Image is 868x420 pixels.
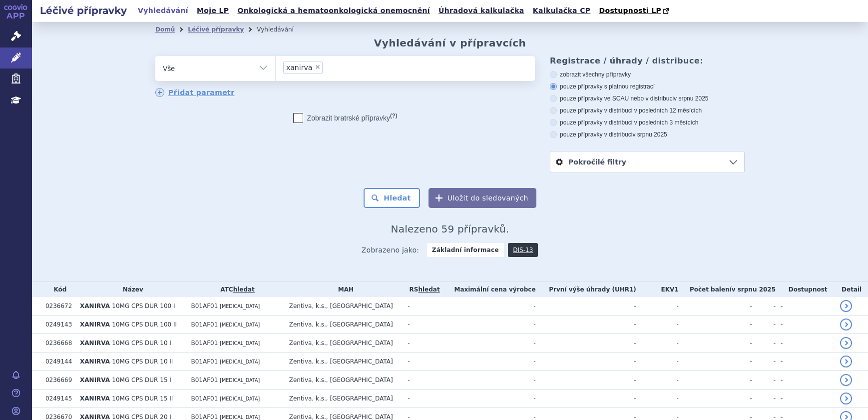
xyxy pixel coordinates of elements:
input: xanirva [326,61,331,73]
a: hledat [418,286,439,293]
span: Zobrazeno jako: [362,243,420,257]
td: - [636,315,679,334]
td: - [752,389,776,408]
span: × [315,64,321,70]
a: Přidat parametr [155,88,235,97]
span: B01AF01 [191,358,218,365]
td: Zentiva, k.s., [GEOGRAPHIC_DATA] [284,352,403,371]
a: Moje LP [194,4,232,17]
span: Dostupnosti LP [599,6,661,14]
th: Kód [40,282,75,297]
td: - [636,334,679,352]
a: detail [840,392,852,404]
td: - [403,371,441,389]
th: Dostupnost [776,282,835,297]
td: 0249144 [40,352,75,371]
span: [MEDICAL_DATA] [220,359,260,364]
span: 10MG CPS DUR 100 II [112,321,177,328]
span: XANIRVA [80,376,110,383]
a: detail [840,374,852,386]
td: - [752,352,776,371]
td: 0236672 [40,297,75,315]
span: 10MG CPS DUR 100 I [112,302,175,309]
a: DIS-13 [508,243,538,257]
td: Zentiva, k.s., [GEOGRAPHIC_DATA] [284,297,403,315]
td: 0236668 [40,334,75,352]
td: - [679,315,752,334]
span: 10MG CPS DUR 15 I [112,376,171,383]
abbr: (?) [390,112,397,119]
td: - [679,297,752,315]
td: - [776,352,835,371]
button: Uložit do sledovaných [429,188,536,208]
td: - [679,371,752,389]
a: Léčivé přípravky [188,26,244,33]
td: - [776,315,835,334]
th: Detail [835,282,868,297]
td: - [536,389,636,408]
a: Dostupnosti LP [596,4,674,18]
td: - [403,389,441,408]
td: - [536,297,636,315]
label: pouze přípravky v distribuci v posledních 12 měsících [550,106,745,114]
td: - [441,389,536,408]
td: - [776,389,835,408]
li: Vyhledávání [257,22,307,37]
span: v srpnu 2025 [732,286,776,293]
button: Hledat [364,188,420,208]
th: ATC [186,282,284,297]
h3: Registrace / úhrady / distribuce: [550,56,745,65]
th: První výše úhrady (UHR1) [536,282,636,297]
th: Maximální cena výrobce [441,282,536,297]
h2: Léčivé přípravky [32,3,135,17]
td: - [752,297,776,315]
th: RS [403,282,441,297]
span: XANIRVA [80,339,110,346]
td: - [776,371,835,389]
a: Onkologická a hematoonkologická onemocnění [234,4,433,17]
span: XANIRVA [80,395,110,402]
span: [MEDICAL_DATA] [220,414,260,420]
a: Pokročilé filtry [550,151,744,172]
label: zobrazit všechny přípravky [550,70,745,78]
a: Vyhledávání [135,4,191,17]
span: v srpnu 2025 [674,95,708,102]
label: pouze přípravky s platnou registrací [550,82,745,90]
td: 0249145 [40,389,75,408]
td: Zentiva, k.s., [GEOGRAPHIC_DATA] [284,389,403,408]
td: - [536,371,636,389]
label: pouze přípravky v distribuci v posledních 3 měsících [550,118,745,126]
td: - [679,352,752,371]
span: B01AF01 [191,339,218,346]
span: 10MG CPS DUR 10 I [112,339,171,346]
a: Úhradová kalkulačka [435,4,527,17]
td: - [776,334,835,352]
th: EKV1 [636,282,679,297]
td: - [536,315,636,334]
span: 10MG CPS DUR 10 II [112,358,173,365]
td: - [752,334,776,352]
td: - [636,371,679,389]
span: XANIRVA [80,321,110,328]
label: pouze přípravky ve SCAU nebo v distribuci [550,94,745,102]
span: 10MG CPS DUR 15 II [112,395,173,402]
span: v srpnu 2025 [632,131,667,138]
td: - [403,297,441,315]
td: - [441,334,536,352]
td: - [752,315,776,334]
td: - [536,352,636,371]
span: Nalezeno 59 přípravků. [391,223,509,235]
span: B01AF01 [191,302,218,309]
td: - [636,297,679,315]
td: Zentiva, k.s., [GEOGRAPHIC_DATA] [284,315,403,334]
span: xanirva [286,64,312,71]
span: XANIRVA [80,302,110,309]
a: Kalkulačka CP [530,4,594,17]
td: - [441,352,536,371]
td: - [636,352,679,371]
span: [MEDICAL_DATA] [220,303,260,309]
td: Zentiva, k.s., [GEOGRAPHIC_DATA] [284,334,403,352]
a: detail [840,337,852,349]
span: B01AF01 [191,395,218,402]
td: - [441,297,536,315]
